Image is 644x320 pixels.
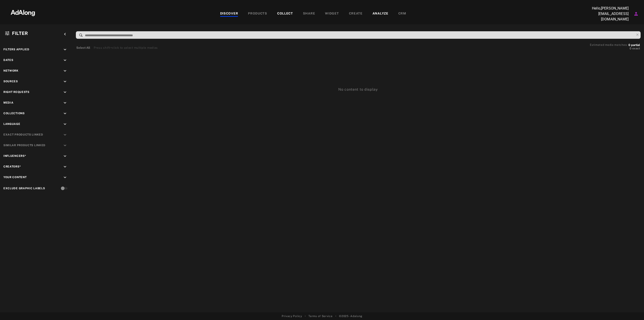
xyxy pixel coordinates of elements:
[590,43,627,46] span: Estimated media matches:
[62,79,67,84] i: keyboard_arrow_down
[335,314,336,318] span: •
[220,11,238,17] div: DISCOVER
[3,6,43,19] img: 63233d7d88ed69de3c212112c67096b6.png
[62,164,67,169] i: keyboard_arrow_down
[3,154,26,158] span: Influencers*
[339,314,362,318] span: © 2025 - Adalong
[305,314,306,318] span: •
[62,32,67,37] i: keyboard_arrow_left
[282,314,302,318] a: Privacy Policy
[372,11,388,17] div: ANALYZE
[62,58,67,63] i: keyboard_arrow_down
[630,47,631,50] span: 0
[62,175,67,180] i: keyboard_arrow_down
[94,46,158,50] div: Press shift+click to select multiple medias
[62,154,67,159] i: keyboard_arrow_down
[62,122,67,127] i: keyboard_arrow_down
[3,122,20,126] span: Language
[277,11,293,17] div: COLLECT
[3,176,26,179] span: Your Content
[12,31,28,36] span: Filter
[62,68,67,73] i: keyboard_arrow_down
[62,111,67,116] i: keyboard_arrow_down
[628,43,630,47] span: 0
[3,165,21,168] span: Creators*
[76,46,90,50] button: Select All
[398,11,406,17] div: CRM
[632,10,640,18] button: Account settings
[3,186,45,190] div: Exclude Graphic Labels
[3,132,69,149] div: This is a premium feature. Please contact us for more information.
[3,101,14,104] span: Media
[62,90,67,95] i: keyboard_arrow_down
[3,58,13,62] span: Dates
[3,112,25,115] span: Collections
[3,48,29,51] span: Filters applied
[628,44,640,46] button: 0partial
[303,11,315,17] div: SHARE
[325,11,339,17] div: WIDGET
[308,314,332,318] a: Terms of Service
[583,6,629,22] p: Hello, [PERSON_NAME][EMAIL_ADDRESS][DOMAIN_NAME]
[590,46,640,51] button: 0exact
[349,11,363,17] div: CREATE
[3,80,18,83] span: Sources
[248,11,267,17] div: PRODUCTS
[3,90,29,94] span: Right Requests
[62,47,67,52] i: keyboard_arrow_down
[3,69,19,72] span: Network
[62,100,67,105] i: keyboard_arrow_down
[75,53,641,92] div: No content to display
